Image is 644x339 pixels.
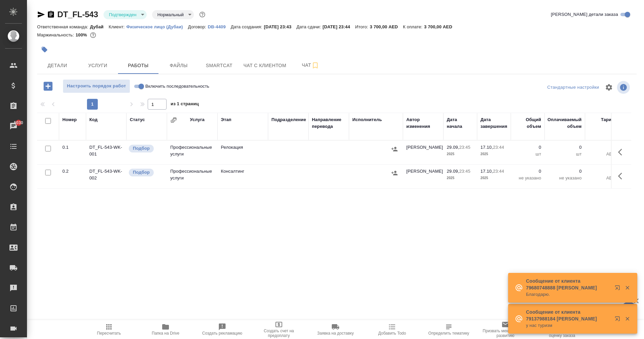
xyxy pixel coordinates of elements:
[548,168,582,175] p: 0
[271,116,306,123] div: Подразделение
[76,32,89,37] p: 100%
[459,169,470,174] p: 23:45
[163,61,195,70] span: Файлы
[480,145,493,150] p: 17.10,
[548,116,582,130] div: Оплачиваемый объем
[89,116,97,123] div: Код
[89,31,97,39] button: 0.00 AED;
[66,82,126,90] span: Настроить порядок работ
[614,168,630,184] button: Здесь прячутся важные кнопки
[82,61,114,70] span: Услуги
[514,175,541,181] p: не указано
[620,316,634,322] button: Закрыть
[614,144,630,160] button: Здесь прячутся важные кнопки
[63,79,130,93] button: Настроить порядок работ
[145,83,209,90] span: Включить последовательность
[480,175,507,181] p: 2025
[171,100,199,110] span: из 1 страниц
[221,116,231,123] div: Этап
[37,42,52,57] button: Добавить тэг
[221,144,265,151] p: Релокация
[86,141,126,164] td: DT_FL-543-WK-001
[90,24,109,29] p: Дубай
[62,116,77,123] div: Номер
[620,285,634,291] button: Закрыть
[109,24,126,29] p: Клиент:
[133,169,150,176] p: Подбор
[548,151,582,158] p: шт
[548,144,582,151] p: 0
[546,82,601,93] div: split button
[588,168,615,175] p: 0
[190,116,204,123] div: Услуга
[243,61,286,70] span: Чат с клиентом
[617,81,631,94] span: Посмотреть информацию
[10,119,27,126] span: 5030
[403,141,443,164] td: [PERSON_NAME]
[130,116,145,123] div: Статус
[312,116,346,130] div: Направление перевода
[57,10,98,19] a: DT_FL-543
[167,165,217,188] td: Профессиональные услуги
[104,10,147,19] div: Подтвержден
[62,168,83,175] div: 0.2
[493,169,504,174] p: 23:44
[198,10,207,19] button: Доп статусы указывают на важность/срочность заказа
[403,165,443,188] td: [PERSON_NAME]
[611,281,627,297] button: Открыть в новой вкладке
[514,168,541,175] p: 0
[323,24,355,29] p: [DATE] 23:44
[128,144,164,153] div: Можно подбирать исполнителей
[133,145,150,152] p: Подбор
[311,61,319,69] svg: Подписаться
[514,116,541,130] div: Общий объем
[447,151,474,158] p: 2025
[208,24,231,29] p: DB-4409
[294,61,327,69] span: Чат
[588,175,615,181] p: AED
[601,79,617,95] span: Настроить таблицу
[208,24,231,29] a: DB-4409
[203,61,235,70] span: Smartcat
[37,24,90,29] p: Ответственная команда:
[86,165,126,188] td: DT_FL-543-WK-002
[107,12,139,18] button: Подтвержден
[231,24,264,29] p: Дата создания:
[447,175,474,181] p: 2025
[389,168,400,178] button: Назначить
[170,117,177,123] button: Сгруппировать
[601,116,615,123] div: Тариф
[403,24,424,29] p: К оплате:
[459,145,470,150] p: 23:45
[447,145,459,150] p: 29.09,
[526,322,610,329] p: у нас туризм
[155,12,186,18] button: Нормальный
[611,312,627,328] button: Открыть в новой вкладке
[62,144,83,151] div: 0.1
[355,24,370,29] p: Итого:
[514,144,541,151] p: 0
[47,10,55,19] button: Скопировать ссылку
[370,24,403,29] p: 3 700,00 AED
[493,145,504,150] p: 23:44
[424,24,457,29] p: 3 700,00 AED
[126,24,188,29] p: Физическое лицо (Дубаи)
[2,118,25,135] a: 5030
[37,32,76,37] p: Маржинальность:
[548,175,582,181] p: не указано
[152,10,194,19] div: Подтвержден
[41,61,74,70] span: Детали
[447,116,474,130] div: Дата начала
[588,151,615,158] p: AED
[122,61,154,70] span: Работы
[264,24,297,29] p: [DATE] 23:43
[480,151,507,158] p: 2025
[37,10,45,19] button: Скопировать ссылку для ЯМессенджера
[389,144,400,154] button: Назначить
[526,278,610,291] p: Сообщение от клиента 79680748888 [PERSON_NAME]
[406,116,440,130] div: Автор изменения
[551,11,618,18] span: [PERSON_NAME] детали заказа
[526,291,610,298] p: Благодарю.
[526,309,610,322] p: Сообщение от клиента 79137988184 [PERSON_NAME]
[480,169,493,174] p: 17.10,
